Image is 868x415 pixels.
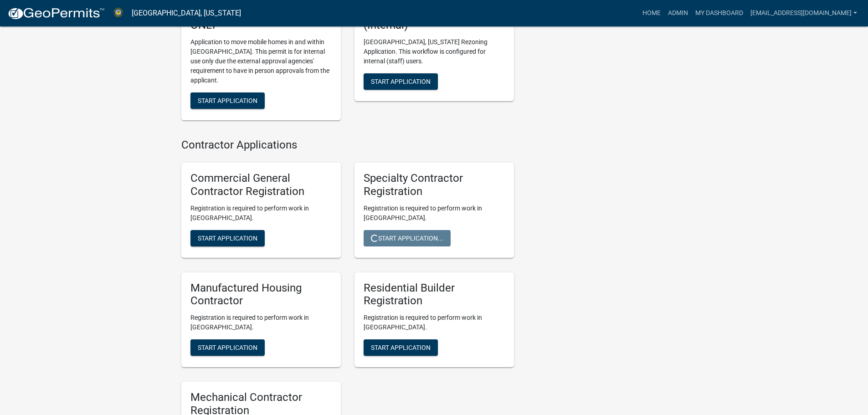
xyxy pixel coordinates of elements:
p: Registration is required to perform work in [GEOGRAPHIC_DATA]. [364,313,505,332]
h5: Commercial General Contractor Registration [190,172,332,198]
button: Start Application [190,230,265,246]
button: Start Application [364,339,438,356]
span: Start Application [371,78,431,85]
button: Start Application [190,339,265,356]
a: Home [639,5,664,22]
h5: Manufactured Housing Contractor [190,282,332,308]
a: Admin [664,5,692,22]
span: Start Application... [371,234,443,241]
span: Start Application [198,344,257,351]
h4: Contractor Applications [181,138,514,152]
p: Registration is required to perform work in [GEOGRAPHIC_DATA]. [190,204,332,223]
span: Start Application [198,97,257,104]
p: [GEOGRAPHIC_DATA], [US_STATE] Rezoning Application. This workflow is configured for internal (sta... [364,37,505,66]
h5: Residential Builder Registration [364,282,505,308]
a: [EMAIL_ADDRESS][DOMAIN_NAME] [747,5,861,22]
h5: Specialty Contractor Registration [364,172,505,198]
span: Start Application [198,234,257,241]
button: Start Application [190,92,265,109]
p: Registration is required to perform work in [GEOGRAPHIC_DATA]. [364,204,505,223]
p: Registration is required to perform work in [GEOGRAPHIC_DATA]. [190,313,332,332]
p: Application to move mobile homes in and within [GEOGRAPHIC_DATA]. This permit is for internal use... [190,37,332,85]
a: My Dashboard [692,5,747,22]
button: Start Application [364,73,438,90]
a: [GEOGRAPHIC_DATA], [US_STATE] [132,5,241,21]
span: Start Application [371,344,431,351]
button: Start Application... [364,230,451,246]
img: Abbeville County, South Carolina [112,7,124,19]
